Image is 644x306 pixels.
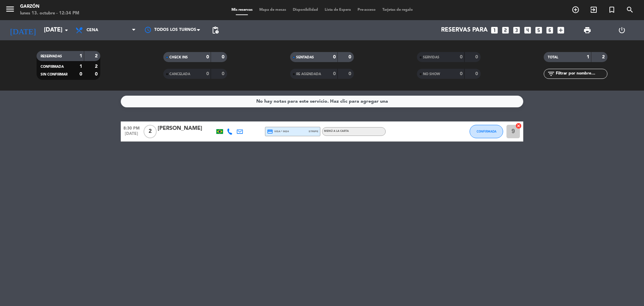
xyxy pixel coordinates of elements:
[228,8,256,12] span: Mis reservas
[296,56,314,59] span: SENTADAS
[460,71,463,76] strong: 0
[423,56,439,59] span: SERVIDAS
[267,129,289,135] span: visa * 9024
[222,71,226,76] strong: 0
[20,3,79,10] div: Garzón
[590,6,598,14] i: exit_to_app
[475,55,479,59] strong: 0
[169,56,188,59] span: CHECK INS
[5,23,41,38] i: [DATE]
[169,72,190,76] span: CANCELADA
[470,125,503,138] button: CONFIRMADA
[222,55,226,59] strong: 0
[556,26,565,35] i: add_box
[5,4,15,16] button: menu
[545,26,554,35] i: looks_6
[626,6,634,14] i: search
[158,124,215,133] div: [PERSON_NAME]
[121,132,142,139] span: [DATE]
[87,28,98,33] span: Cena
[333,55,336,59] strong: 0
[79,54,82,58] strong: 1
[144,125,157,138] span: 2
[423,72,440,76] span: NO SHOW
[206,55,209,59] strong: 0
[121,124,142,132] span: 8:30 PM
[523,26,532,35] i: looks_4
[602,55,606,59] strong: 2
[333,71,336,76] strong: 0
[516,123,522,129] img: close.png
[41,55,62,58] span: RESERVADAS
[309,129,318,134] span: stripe
[79,64,82,69] strong: 1
[267,129,273,135] i: credit_card
[547,70,555,78] i: filter_list
[512,26,521,35] i: looks_3
[460,55,463,59] strong: 0
[62,26,70,34] i: arrow_drop_down
[41,73,67,76] span: SIN CONFIRMAR
[572,6,580,14] i: add_circle_outline
[555,70,607,78] input: Filtrar por nombre...
[618,26,626,34] i: power_settings_new
[587,55,589,59] strong: 1
[490,26,499,35] i: looks_one
[604,20,639,40] div: LOG OUT
[608,6,616,14] i: turned_in_not
[95,64,99,69] strong: 2
[5,4,15,14] i: menu
[289,8,321,12] span: Disponibilidad
[379,8,416,12] span: Tarjetas de regalo
[211,26,219,34] span: pending_actions
[79,72,82,76] strong: 0
[348,71,353,76] strong: 0
[534,26,543,35] i: looks_5
[206,71,209,76] strong: 0
[41,65,64,68] span: CONFIRMADA
[256,98,388,105] div: No hay notas para este servicio. Haz clic para agregar una
[95,72,99,76] strong: 0
[441,27,488,34] span: Reservas para
[477,130,496,133] span: CONFIRMADA
[475,71,479,76] strong: 0
[296,72,321,76] span: RE AGENDADA
[583,26,591,34] span: print
[324,130,349,133] span: MENÚ A LA CARTA
[501,26,510,35] i: looks_two
[95,54,99,58] strong: 2
[348,55,353,59] strong: 0
[548,56,558,59] span: TOTAL
[20,10,79,17] div: lunes 13. octubre - 12:34 PM
[354,8,379,12] span: Pre-acceso
[321,8,354,12] span: Lista de Espera
[256,8,289,12] span: Mapa de mesas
